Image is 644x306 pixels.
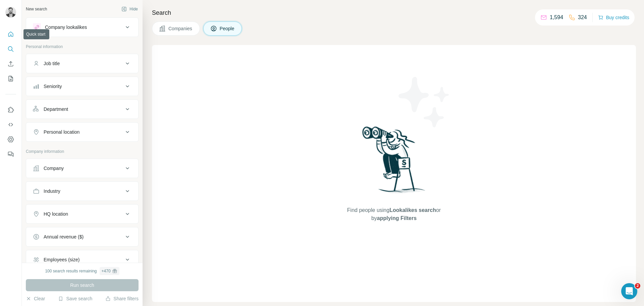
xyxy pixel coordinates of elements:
p: 324 [578,13,587,21]
div: Department [44,106,68,113]
button: Search [5,43,16,55]
span: Lookalikes search [389,207,436,213]
div: New search [26,6,47,12]
span: 2 [635,283,640,289]
img: Surfe Illustration - Woman searching with binoculars [359,125,429,200]
img: Surfe Illustration - Stars [394,72,454,132]
button: Annual revenue ($) [26,229,138,245]
div: Employees (size) [44,256,79,263]
button: HQ location [26,206,138,222]
div: Seniority [44,83,62,90]
div: Company [44,165,64,172]
div: 100 search results remaining [45,267,119,275]
span: Companies [168,25,193,32]
button: Employees (size) [26,252,138,268]
button: My lists [5,73,16,85]
span: applying Filters [377,215,417,221]
button: Industry [26,183,138,199]
img: Avatar [5,7,16,17]
iframe: Intercom live chat [621,283,637,299]
p: Company information [26,148,139,155]
button: Enrich CSV [5,58,16,70]
span: Find people using or by [340,206,447,222]
div: Company lookalikes [45,24,87,31]
div: + 470 [102,268,111,274]
button: Share filters [105,295,139,302]
button: Department [26,101,138,117]
p: 1,594 [550,13,563,21]
div: Job title [44,60,60,67]
button: Job title [26,55,138,72]
div: Annual revenue ($) [44,233,84,240]
button: Hide [117,4,143,14]
button: Buy credits [598,13,629,22]
p: Personal information [26,44,139,50]
button: Use Surfe API [5,119,16,131]
button: Seniority [26,78,138,94]
span: People [220,25,235,32]
div: HQ location [44,211,68,217]
button: Quick start [5,28,16,40]
button: Dashboard [5,133,16,145]
button: Use Surfe on LinkedIn [5,104,16,116]
button: Company lookalikes [26,19,138,35]
button: Feedback [5,148,16,160]
button: Company [26,160,138,176]
div: Industry [44,188,60,194]
div: Personal location [44,129,79,135]
button: Clear [26,295,45,302]
h4: Search [152,8,636,17]
button: Save search [58,295,92,302]
button: Personal location [26,124,138,140]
